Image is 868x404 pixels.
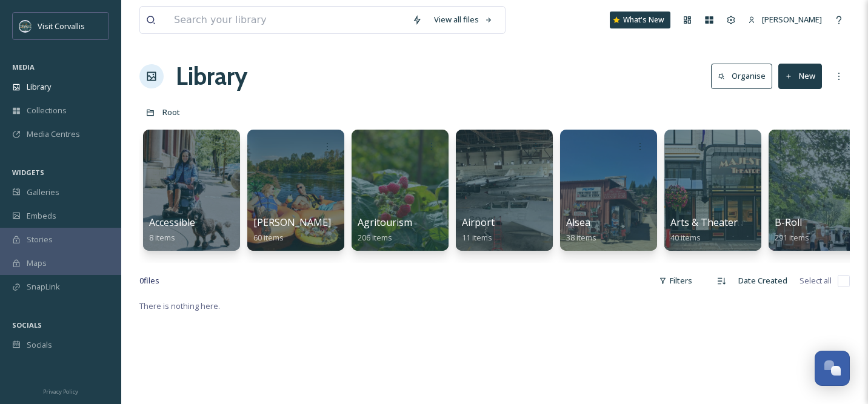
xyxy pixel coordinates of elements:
span: 38 items [566,232,596,243]
a: Privacy Policy [43,383,78,398]
span: Galleries [27,187,59,198]
span: Stories [27,234,53,245]
span: There is nothing here. [139,300,220,311]
span: 291 items [775,232,809,243]
span: 40 items [670,232,701,243]
a: Agritourism206 items [358,217,412,243]
a: View all files [428,8,499,31]
button: New [778,64,822,88]
a: Alsea38 items [566,217,596,243]
a: B-Roll291 items [775,217,809,243]
span: MEDIA [12,62,35,71]
a: [PERSON_NAME] [742,8,828,31]
a: Library [176,58,247,94]
span: [PERSON_NAME] [762,14,822,25]
span: Visit Corvallis [38,21,85,31]
a: What's New [610,12,670,28]
span: 206 items [358,232,392,243]
div: Filters [653,269,698,293]
span: 11 items [462,232,492,243]
span: Alsea [566,216,590,229]
a: Root [162,105,180,119]
span: Accessible [149,216,195,229]
a: Airport11 items [462,217,495,243]
span: Maps [27,257,47,269]
span: Select all [800,275,832,286]
span: Agritourism [358,216,412,229]
span: Library [27,81,51,93]
a: Arts & Theater40 items [670,217,738,243]
span: Embeds [27,210,56,222]
a: [PERSON_NAME]60 items [253,217,331,243]
span: WIDGETS [12,168,44,177]
div: Date Created [732,269,793,293]
span: Arts & Theater [670,216,738,229]
span: Privacy Policy [43,388,78,396]
span: Airport [462,216,495,229]
span: 60 items [253,232,284,243]
span: SnapLink [27,281,60,293]
span: 8 items [149,232,175,243]
span: Media Centres [27,128,80,140]
span: SOCIALS [12,320,42,329]
button: Organise [711,64,772,88]
button: Open Chat [815,351,850,386]
img: visit-corvallis-badge-dark-blue-orange%281%29.png [19,20,32,32]
span: Root [162,107,180,118]
a: Accessible8 items [149,217,195,243]
span: 0 file s [139,275,159,286]
input: Search your library [168,7,406,33]
span: Collections [27,105,67,116]
span: Socials [27,339,52,351]
span: B-Roll [775,216,802,229]
span: [PERSON_NAME] [253,216,331,229]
